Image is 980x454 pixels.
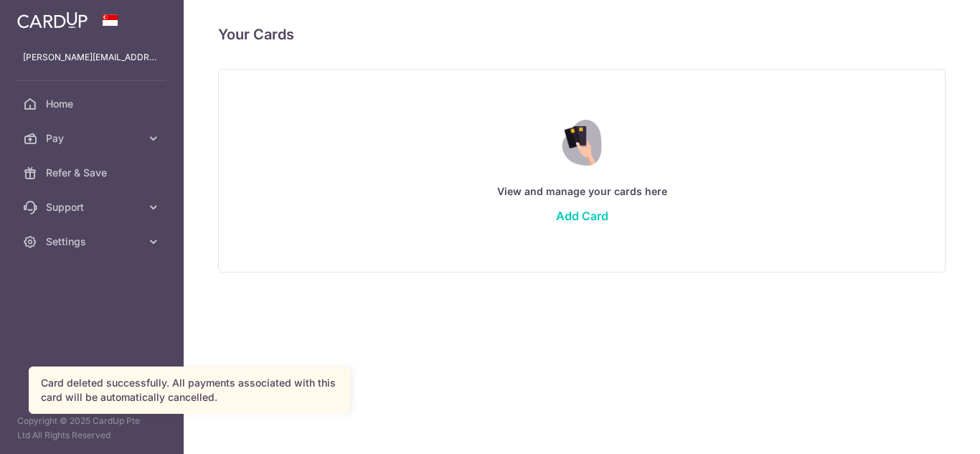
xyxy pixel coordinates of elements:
p: [PERSON_NAME][EMAIL_ADDRESS][PERSON_NAME][DOMAIN_NAME] [23,50,161,65]
p: View and manage your cards here [248,183,916,200]
h4: Your Cards [218,23,294,46]
span: Support [46,200,141,214]
span: Settings [46,235,141,249]
iframe: Opens a widget where you can find more information [888,411,966,447]
div: Card deleted successfully. All payments associated with this card will be automatically cancelled. [41,376,338,405]
span: Home [46,97,141,111]
span: Refer & Save [46,166,141,180]
img: Credit Card [551,120,612,166]
a: Add Card [556,209,608,223]
img: CardUp [17,11,88,29]
span: Pay [46,131,141,146]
